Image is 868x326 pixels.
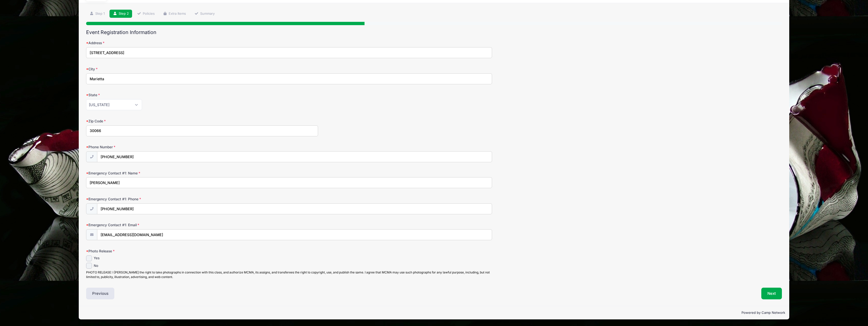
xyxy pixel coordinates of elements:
label: City [86,67,318,72]
button: Previous [86,288,115,299]
a: Extra Items [160,10,190,18]
label: Photo Release [86,249,318,254]
label: Emergency Contact #1: Name [86,171,318,176]
input: email@email.com [97,229,492,240]
label: No [94,263,98,268]
input: (xxx) xxx-xxxx [97,203,492,214]
label: Emergency Contact #1: Phone [86,197,318,202]
a: Policies [134,10,158,18]
p: Powered by Camp Network [83,310,785,315]
label: Phone Number [86,144,318,150]
a: Step 1 [86,10,108,18]
div: PHOTO RELEASE: I [PERSON_NAME] the right to take photographs in connection with this class, and a... [86,270,492,279]
label: Emergency Contact #1: Email [86,222,318,227]
label: Address [86,40,318,45]
a: Summary [191,10,218,18]
label: State [86,92,318,97]
label: Zip Code [86,119,318,124]
h2: Event Registration Information [86,29,782,35]
label: Yes [94,256,100,261]
input: xxxxx [86,125,318,136]
button: Next [761,288,782,299]
input: (xxx) xxx-xxxx [97,151,492,162]
a: Step 2 [109,10,132,18]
